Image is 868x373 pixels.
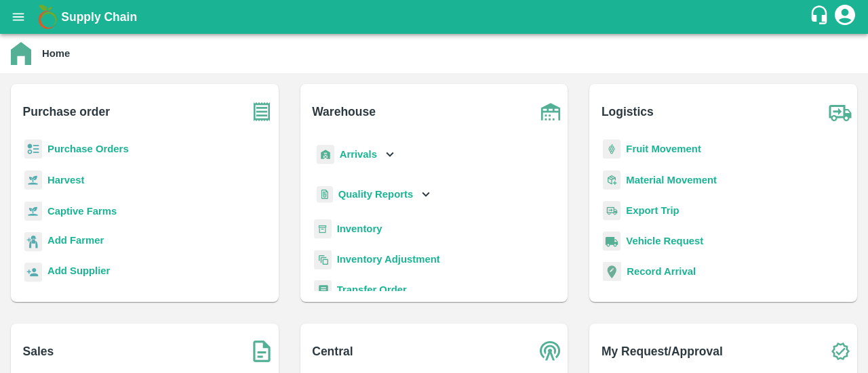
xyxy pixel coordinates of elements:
img: soSales [245,334,279,368]
div: Arrivals [314,139,398,170]
b: Logistics [601,102,654,121]
img: fruit [603,139,620,159]
a: Harvest [47,175,84,185]
b: Central [312,342,353,361]
a: Add Farmer [47,233,104,251]
button: open drawer [3,1,34,32]
b: Supply Chain [61,10,137,24]
a: Export Trip [626,205,679,216]
a: Transfer Order [337,284,407,295]
img: harvest [24,170,42,190]
img: home [11,42,31,65]
a: Add Supplier [47,263,110,282]
img: qualityReport [317,186,333,203]
a: Vehicle Request [626,236,703,246]
img: logo [34,3,61,30]
b: Quality Reports [338,189,414,200]
img: whArrival [317,145,334,164]
b: Add Farmer [47,235,104,246]
a: Record Arrival [627,266,696,277]
div: Quality Reports [314,181,434,209]
a: Captive Farms [47,206,117,217]
img: supplier [24,263,42,282]
a: Supply Chain [61,7,809,26]
img: recordArrival [603,262,621,281]
a: Material Movement [626,175,717,185]
div: customer-support [809,5,833,29]
img: harvest [24,201,42,221]
img: material [603,170,620,190]
a: Fruit Movement [626,144,701,154]
img: truck [823,95,857,129]
a: Inventory Adjustment [337,254,440,265]
img: check [823,334,857,368]
b: Home [42,48,70,59]
img: vehicle [603,232,620,251]
b: Arrivals [340,149,377,160]
img: delivery [603,201,620,221]
b: My Request/Approval [601,342,723,361]
img: inventory [314,250,332,269]
b: Purchase order [23,102,110,121]
img: central [534,334,568,368]
img: whInventory [314,219,332,239]
img: purchase [245,95,279,129]
b: Sales [23,342,54,361]
b: Warehouse [312,102,376,121]
img: farmer [24,232,42,252]
a: Inventory [337,223,382,234]
img: whTransfer [314,280,332,300]
b: Add Supplier [47,265,110,276]
a: Purchase Orders [47,144,129,154]
img: warehouse [534,95,568,129]
div: account of current user [833,3,857,31]
img: reciept [24,139,42,159]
